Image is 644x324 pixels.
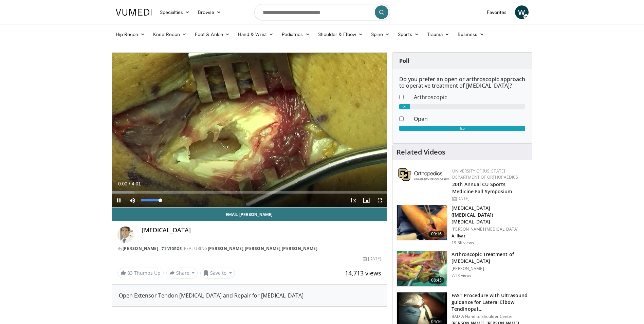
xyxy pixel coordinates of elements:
img: e65640a2-9595-4195-a9a9-25fa16d95170.150x105_q85_crop-smart_upscale.jpg [397,205,447,240]
a: 08:45 Arthroscopic Treatment of [MEDICAL_DATA] [PERSON_NAME] 7.1K views [397,251,528,287]
a: Sports [394,28,423,41]
img: VuMedi Logo [116,9,152,16]
button: Share [166,268,198,278]
button: Pause [112,194,126,207]
img: a46ba35e-14f0-4027-84ff-bbe80d489834.150x105_q85_crop-smart_upscale.jpg [397,251,447,287]
input: Search topics, interventions [254,4,390,20]
a: University of [US_STATE] Department of Orthopaedics [452,168,518,180]
p: BADIA Hand to Shoulder Center [452,314,528,319]
a: [PERSON_NAME] [282,246,318,251]
div: Progress Bar [112,191,387,194]
a: Knee Recon [149,28,191,41]
a: Business [454,28,488,41]
h3: [MEDICAL_DATA] ([MEDICAL_DATA]) [MEDICAL_DATA] [452,205,528,225]
a: Hip Recon [112,28,149,41]
strong: Poll [399,57,409,65]
h6: Do you prefer an open or arthroscopic approach to operative treatment of [MEDICAL_DATA]? [399,76,525,89]
a: 71 Videos [160,246,184,251]
span: 09:16 [428,231,445,237]
p: 19.3K views [452,240,474,246]
h4: [MEDICAL_DATA] [142,227,382,234]
a: Hand & Wrist [234,28,278,41]
a: [PERSON_NAME] [208,246,244,251]
a: Foot & Ankle [191,28,234,41]
a: Email [PERSON_NAME] [112,208,387,221]
span: 0:00 [118,181,127,186]
div: 95 [399,126,525,131]
span: 08:45 [428,277,445,284]
h3: Arthroscopic Treatment of [MEDICAL_DATA] [452,251,528,265]
div: Volume Level [141,199,160,201]
dd: Open [409,115,530,123]
img: Avatar [117,227,134,243]
h3: FAST Procedure with Ultrasound guidance for Lateral Elbow Tendinopat… [452,292,528,312]
p: 7.1K views [452,273,472,278]
p: [PERSON_NAME] [MEDICAL_DATA] [452,227,528,232]
span: 83 [127,270,133,276]
button: Save to [200,268,235,278]
span: 14,713 views [345,269,381,277]
span: 4:01 [132,181,141,186]
p: A. Ilyas [452,233,528,239]
video-js: Video Player [112,53,387,208]
img: 355603a8-37da-49b6-856f-e00d7e9307d3.png.150x105_q85_autocrop_double_scale_upscale_version-0.2.png [398,168,449,181]
a: Trauma [423,28,454,41]
p: [PERSON_NAME] [452,266,528,271]
div: [DATE] [363,256,381,262]
a: Favorites [483,5,511,19]
a: Shoulder & Elbow [314,28,367,41]
div: By FEATURING , , [117,246,382,252]
a: [PERSON_NAME] [245,246,281,251]
div: [DATE] [452,196,527,202]
button: Fullscreen [373,194,387,207]
a: 20th Annual CU Sports Medicine Fall Symposium [452,181,512,195]
button: Enable picture-in-picture mode [360,194,373,207]
a: [PERSON_NAME] [123,246,159,251]
button: Playback Rate [346,194,360,207]
a: Pediatrics [278,28,314,41]
h4: Related Videos [397,148,445,156]
div: 8 [399,104,410,109]
a: 83 Thumbs Up [117,268,164,278]
a: Browse [194,5,225,19]
a: Spine [367,28,394,41]
a: W [515,5,529,19]
a: 09:16 [MEDICAL_DATA] ([MEDICAL_DATA]) [MEDICAL_DATA] [PERSON_NAME] [MEDICAL_DATA] A. Ilyas 19.3K ... [397,205,528,246]
span: / [129,181,130,186]
dd: Arthroscopic [409,93,530,101]
div: Open Extensor Tendon [MEDICAL_DATA] and Repair for [MEDICAL_DATA] [119,291,380,300]
a: Specialties [156,5,194,19]
button: Mute [126,194,139,207]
